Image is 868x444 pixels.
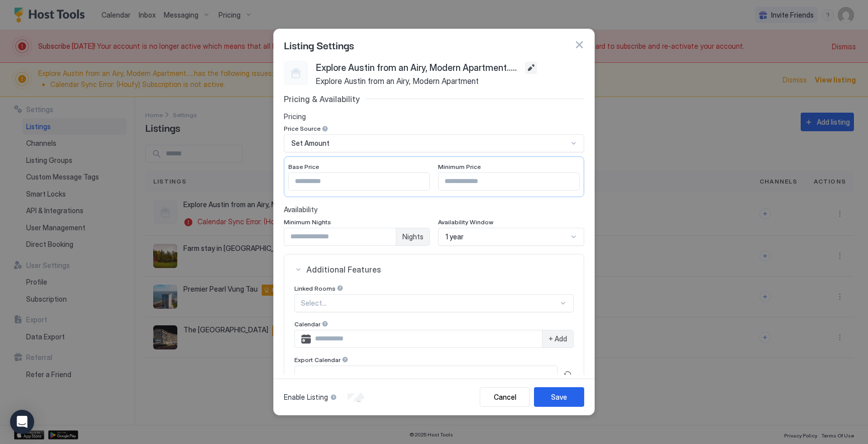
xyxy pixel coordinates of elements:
div: Cancel [494,392,516,402]
span: + Add [549,334,567,343]
span: Export Calendar [294,356,341,364]
span: Availability [284,205,584,214]
span: Minimum Nights [284,218,331,226]
span: Additional Features [306,264,574,275]
span: Price Source [284,125,320,132]
div: Open Intercom Messenger [10,410,34,434]
button: Save [534,387,584,407]
span: 1 year [446,232,464,241]
button: Edit [525,62,537,74]
span: Minimum Price [438,163,481,170]
input: Input Field [311,330,542,347]
input: Input Field [284,228,396,245]
div: Save [551,392,567,402]
span: Set Amount [291,139,330,148]
button: Cancel [480,387,530,407]
span: Listing Settings [284,37,354,52]
button: Refresh [562,369,574,381]
span: Availability Window [438,218,493,226]
input: Input Field [295,366,557,383]
span: Enable Listing [284,393,328,402]
span: Calendar [294,320,320,328]
span: Base Price [288,163,319,170]
span: Pricing [284,112,584,121]
span: Linked Rooms [294,285,336,292]
button: Additional Features [284,254,584,285]
span: Explore Austin from an Airy, Modern Apartment [316,76,584,86]
section: Additional Features [284,285,584,394]
input: Input Field [289,173,429,190]
input: Input Field [439,173,579,190]
span: Explore Austin from an Airy, Modern Apartment..... [316,60,517,76]
span: Nights [402,232,423,241]
span: Pricing & Availability [284,94,360,104]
